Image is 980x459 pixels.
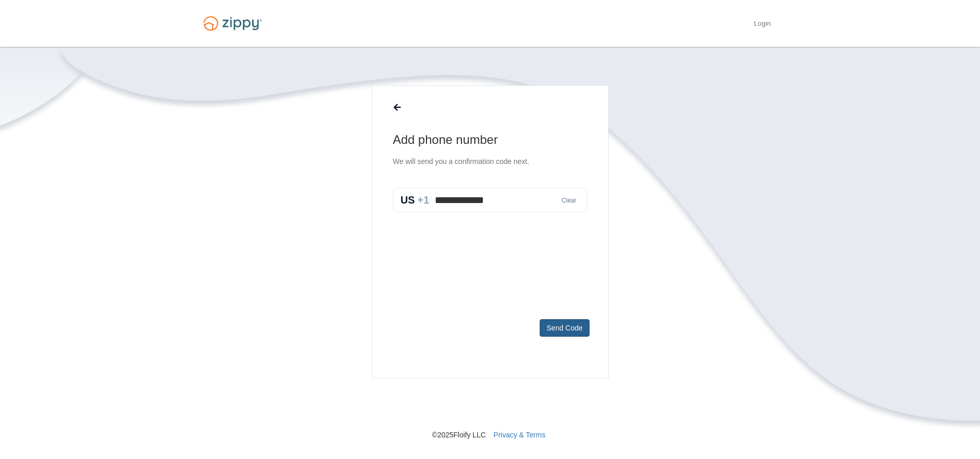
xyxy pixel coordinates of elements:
[540,319,589,337] button: Send Code
[393,132,587,148] h1: Add phone number
[197,378,783,440] nav: © 2025 Floify LLC
[559,196,580,206] button: Clear
[393,156,587,167] p: We will send you a confirmation code next.
[197,11,268,35] img: Logo
[754,20,771,30] a: Login
[493,431,545,439] a: Privacy & Terms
